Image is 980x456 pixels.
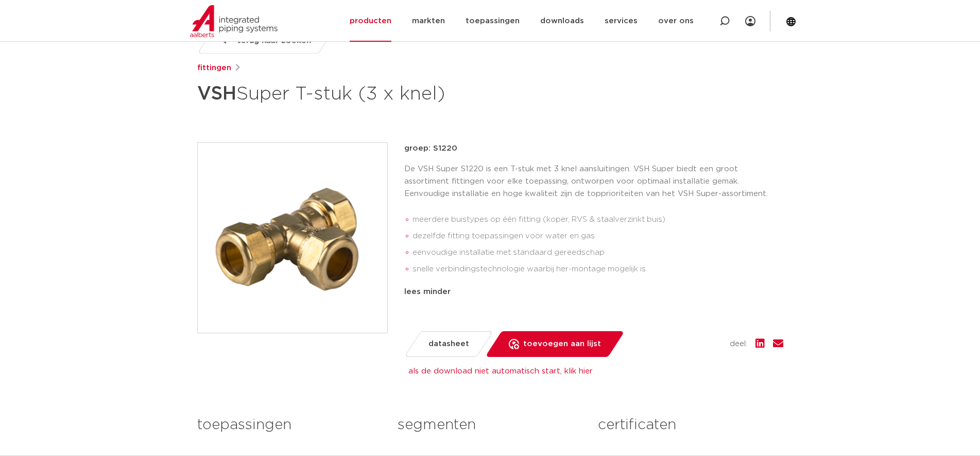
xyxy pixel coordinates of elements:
[598,415,783,435] h3: certificaten
[197,85,236,103] strong: VSH
[412,228,783,245] li: dezelfde fitting toepassingen voor water en gas
[197,78,584,109] h1: Super T-stuk (3 x knel)
[404,286,783,298] div: lees minder
[198,143,387,333] img: Product Image for VSH Super T-stuk (3 x knel)
[197,415,382,435] h3: toepassingen
[404,331,493,357] a: datasheet
[428,336,469,352] span: datasheet
[404,142,783,155] p: groep: S1220
[412,211,783,228] li: meerdere buistypes op één fitting (koper, RVS & staalverzinkt buis)
[408,367,593,375] a: als de download niet automatisch start, klik hier
[730,338,747,350] span: deel:
[398,415,582,435] h3: segmenten
[404,163,783,200] p: De VSH Super S1220 is een T-stuk met 3 knel aansluitingen. VSH Super biedt een groot assortiment ...
[523,336,601,352] span: toevoegen aan lijst
[412,261,783,278] li: snelle verbindingstechnologie waarbij her-montage mogelijk is
[197,62,231,74] a: fittingen
[412,245,783,261] li: eenvoudige installatie met standaard gereedschap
